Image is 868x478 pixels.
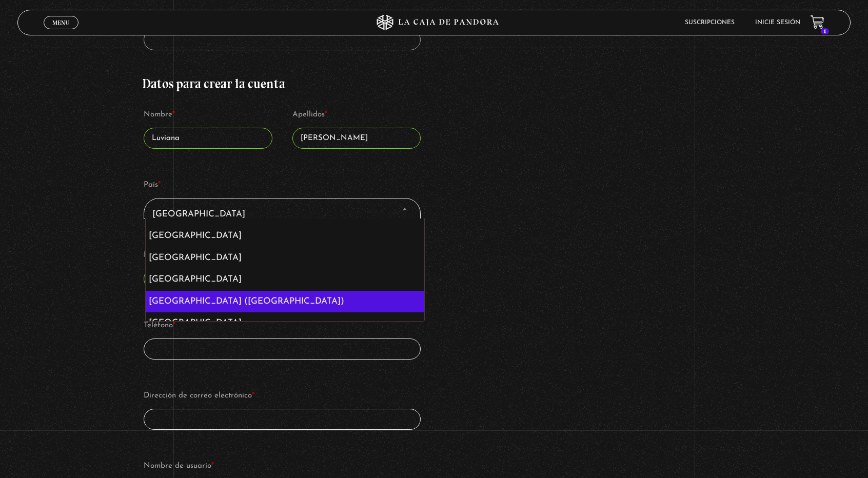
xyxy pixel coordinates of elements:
[144,388,421,404] label: Dirección de correo electrónico
[146,225,424,247] li: [GEOGRAPHIC_DATA]
[146,269,424,291] li: [GEOGRAPHIC_DATA]
[144,459,421,474] label: Nombre de usuario
[685,19,735,26] a: Suscripciones
[144,177,421,193] label: País
[148,203,416,226] span: Costa Rica
[144,318,421,333] label: Teléfono
[755,19,800,26] a: Inicie sesión
[811,15,824,29] a: 1
[146,291,424,313] li: [GEOGRAPHIC_DATA] ([GEOGRAPHIC_DATA])
[146,247,424,269] li: [GEOGRAPHIC_DATA]
[144,268,421,289] span: Provincia / Región
[49,28,73,35] span: Cerrar
[144,107,272,123] label: Nombre
[142,77,422,90] h3: Datos para crear la cuenta
[144,198,421,219] span: País
[52,19,69,26] span: Menu
[821,28,829,34] span: 1
[292,107,421,123] label: Apellidos
[146,312,424,334] li: [GEOGRAPHIC_DATA]
[144,9,421,24] label: Número de identificación (opcional)
[144,248,421,263] label: Provincia / Región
